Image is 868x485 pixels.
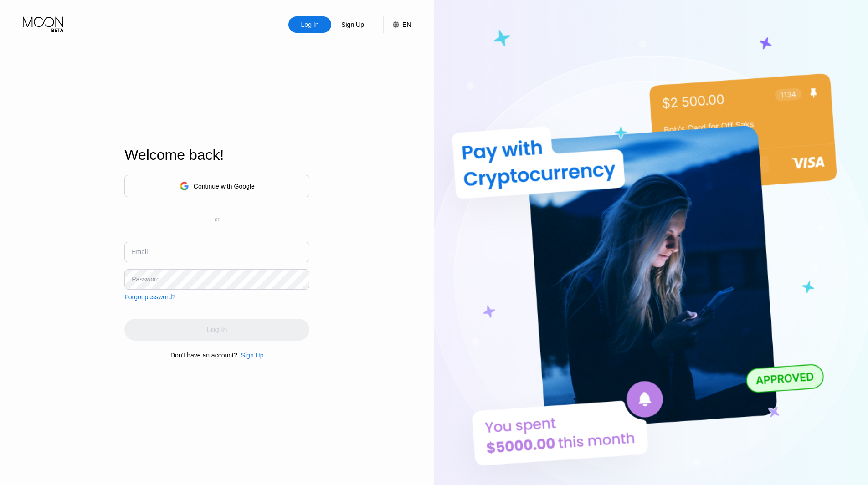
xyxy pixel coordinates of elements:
[132,248,148,255] div: Email
[124,293,175,301] div: Forgot password?
[132,276,159,283] div: Password
[237,352,264,359] div: Sign Up
[288,16,331,33] div: Log In
[124,147,309,163] div: Welcome back!
[241,352,264,359] div: Sign Up
[215,216,220,223] div: or
[340,20,365,29] div: Sign Up
[170,352,237,359] div: Don't have an account?
[124,175,309,197] div: Continue with Google
[383,16,411,33] div: EN
[300,20,320,29] div: Log In
[194,183,255,190] div: Continue with Google
[402,21,411,28] div: EN
[331,16,374,33] div: Sign Up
